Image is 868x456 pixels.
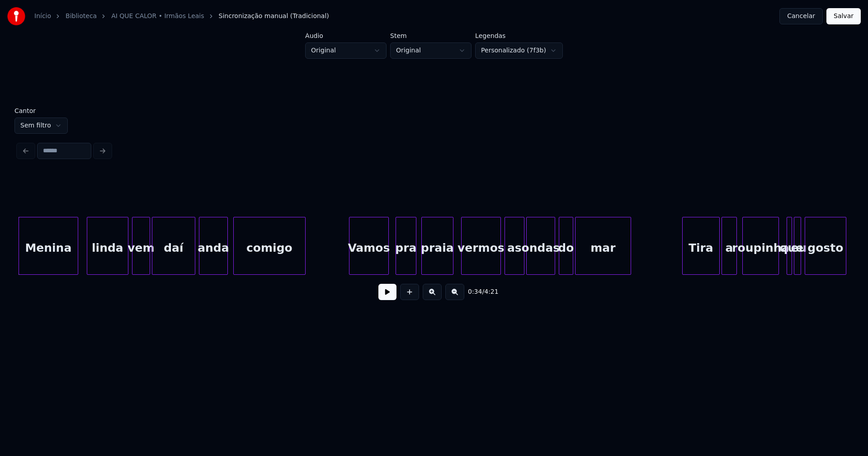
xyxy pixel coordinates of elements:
label: Stem [390,33,472,39]
a: AI QUE CALOR • Irmãos Leais [111,12,204,21]
button: Cancelar [779,8,823,24]
label: Áudio [305,33,387,39]
button: Salvar [826,8,861,24]
span: 4:21 [484,287,498,296]
img: youka [7,7,25,25]
label: Legendas [475,33,563,39]
a: Início [34,12,51,21]
span: 0:34 [468,287,482,296]
span: Sincronização manual (Tradicional) [219,12,329,21]
nav: breadcrumb [34,12,329,21]
label: Cantor [14,108,68,114]
div: / [468,287,490,296]
a: Biblioteca [66,12,97,21]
